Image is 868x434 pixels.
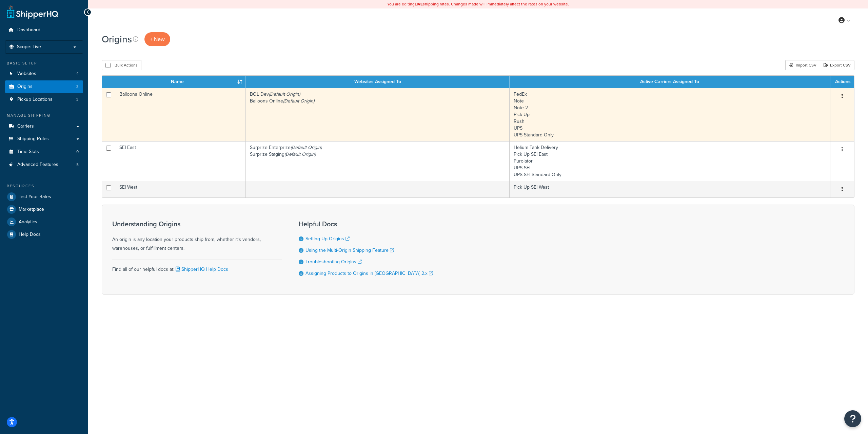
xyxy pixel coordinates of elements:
[820,60,854,70] a: Export CSV
[112,260,282,274] div: Find all of our helpful docs at:
[785,60,820,70] div: Import CSV
[76,149,79,155] span: 0
[5,68,83,80] a: Websites 4
[19,232,41,238] span: Help Docs
[17,162,58,168] span: Advanced Features
[17,136,49,142] span: Shipping Rules
[115,141,246,181] td: SEI East
[291,144,322,151] i: (Default Origin)
[5,80,83,93] li: Origins
[510,76,830,88] th: Active Carriers Assigned To
[19,219,37,225] span: Analytics
[17,149,39,155] span: Time Slots
[5,24,83,36] a: Dashboard
[17,71,36,77] span: Websites
[19,207,44,212] span: Marketplace
[5,158,83,171] li: Advanced Features
[5,60,83,66] div: Basic Setup
[305,247,394,254] a: Using the Multi-Origin Shipping Feature
[830,76,854,88] th: Actions
[510,141,830,181] td: Helium Tank Delivery Pick Up SEI East Purolator UPS SEI UPS SEI Standard Only
[5,120,83,133] a: Carriers
[144,32,170,46] a: + New
[5,80,83,93] a: Origins 3
[150,35,165,43] span: + New
[174,266,228,273] a: ShipperHQ Help Docs
[284,151,316,158] i: (Default Origin)
[510,88,830,141] td: FedEx Note Note 2 Pick Up Rush UPS UPS Standard Only
[246,88,510,141] td: BOL Dev Balloons Online
[17,84,33,90] span: Origins
[76,84,79,90] span: 3
[5,93,83,106] a: Pickup Locations 3
[102,60,141,70] button: Bulk Actions
[5,158,83,171] a: Advanced Features 5
[17,44,41,50] span: Scope: Live
[102,33,132,46] h1: Origins
[17,27,40,33] span: Dashboard
[5,113,83,118] div: Manage Shipping
[5,191,83,203] a: Test Your Rates
[5,133,83,145] a: Shipping Rules
[5,228,83,241] a: Help Docs
[5,68,83,80] li: Websites
[5,93,83,106] li: Pickup Locations
[17,124,34,129] span: Carriers
[112,220,282,228] h3: Understanding Origins
[844,410,861,427] button: Open Resource Center
[112,220,282,253] div: An origin is any location your products ship from, whether it's vendors, warehouses, or fulfillme...
[299,220,433,228] h3: Helpful Docs
[5,216,83,228] a: Analytics
[5,146,83,158] a: Time Slots 0
[76,97,79,102] span: 3
[5,183,83,189] div: Resources
[305,258,362,265] a: Troubleshooting Origins
[305,270,433,277] a: Assigning Products to Origins in [GEOGRAPHIC_DATA] 2.x
[5,203,83,215] a: Marketplace
[76,71,79,77] span: 4
[246,141,510,181] td: Surprize Enterprize Surprize Staging
[115,76,246,88] th: Name : activate to sort column ascending
[5,146,83,158] li: Time Slots
[269,91,300,98] i: (Default Origin)
[19,194,51,200] span: Test Your Rates
[510,181,830,197] td: Pick Up SEI West
[17,97,53,102] span: Pickup Locations
[115,88,246,141] td: Balloons Online
[7,5,58,19] a: ShipperHQ Home
[415,1,423,7] b: LIVE
[115,181,246,197] td: SEI West
[76,162,79,168] span: 5
[283,97,314,105] i: (Default Origin)
[305,235,350,242] a: Setting Up Origins
[246,76,510,88] th: Websites Assigned To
